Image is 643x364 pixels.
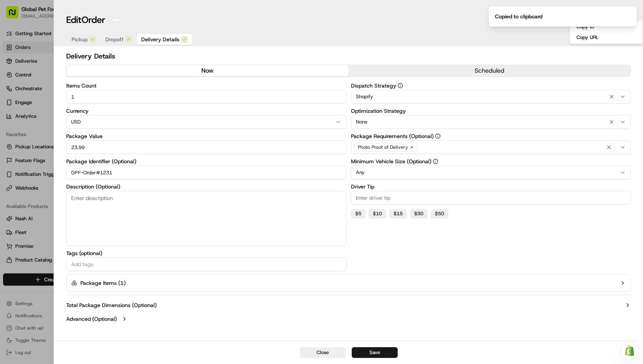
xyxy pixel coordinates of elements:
[8,99,51,105] div: Past conversations
[20,49,138,57] input: Got a question? Start typing here...
[398,83,403,88] button: Dispatch Strategy
[369,209,386,218] button: $10
[66,301,631,309] button: Total Package Dimensions (Optional)
[8,132,20,144] img: Lucas Ferreira
[54,189,93,195] a: Powered byPylon
[130,75,139,84] button: Start new chat
[8,30,139,42] p: Welcome 👋
[351,90,631,104] button: Shopify
[70,260,343,269] input: Add tags
[105,36,124,43] span: Dropoff
[389,209,407,218] button: $15
[67,65,349,76] button: now
[435,133,441,139] button: Package Requirements (Optional)
[66,274,631,292] button: Package Items (1)
[64,139,66,145] span: •
[66,301,157,309] label: Total Package Dimensions (Optional)
[351,184,631,189] label: Driver Tip
[351,191,631,205] input: Enter driver tip
[141,36,180,43] span: Delivery Details
[34,80,105,86] div: We're available if you need us!
[65,171,71,177] div: 💻
[5,167,62,181] a: 📗Knowledge Base
[24,139,62,145] span: [PERSON_NAME]
[15,119,21,125] img: 1736555255976-a54dd68f-1ca7-489b-9aae-adbdc363a1c4
[351,159,631,164] label: Minimum Vehicle Size (Optional)
[495,13,542,20] div: Copied to clipboard
[25,118,41,124] span: [DATE]
[358,144,408,150] span: Photo Proof of Delivery
[66,90,346,104] input: Enter items count
[15,139,21,145] img: 1736555255976-a54dd68f-1ca7-489b-9aae-adbdc363a1c4
[82,14,105,26] span: Order
[8,73,21,86] img: 1736555255976-a54dd68f-1ca7-489b-9aae-adbdc363a1c4
[66,14,105,26] h1: Edit
[66,159,346,164] label: Package Identifier (Optional)
[352,347,398,358] button: Save
[68,139,83,145] span: [DATE]
[66,250,346,256] label: Tags (optional)
[80,279,126,287] label: Package Items ( 1 )
[34,73,126,80] div: Start new chat
[356,93,373,100] span: Shopify
[351,108,631,114] label: Optimization Strategy
[15,171,59,178] span: Knowledge Base
[571,22,641,31] button: Copy ID
[16,73,30,86] img: 4281594248423_2fcf9dad9f2a874258b8_72.png
[351,115,631,129] button: None
[571,33,641,42] button: Copy URL
[66,184,346,189] label: Description (Optional)
[8,7,23,23] img: Nash
[62,167,126,181] a: 💻API Documentation
[8,171,14,177] div: 📗
[66,133,346,139] label: Package Value
[66,315,631,323] button: Advanced (Optional)
[66,140,346,154] input: Enter package value
[351,83,631,88] label: Dispatch Strategy
[66,83,346,88] label: Items Count
[351,133,631,139] label: Package Requirements (Optional)
[66,51,631,62] h2: Delivery Details
[431,209,448,218] button: $50
[410,209,428,218] button: $30
[66,315,117,323] label: Advanced (Optional)
[66,166,346,179] input: Enter package identifier
[351,209,366,218] button: $5
[356,119,367,125] span: None
[119,97,139,107] button: See all
[300,347,346,358] button: Close
[76,189,93,195] span: Pylon
[66,108,346,114] label: Currency
[433,159,438,164] button: Minimum Vehicle Size (Optional)
[349,65,631,76] button: scheduled
[351,140,631,154] button: Photo Proof of Delivery
[72,171,123,178] span: API Documentation
[72,36,88,43] span: Pickup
